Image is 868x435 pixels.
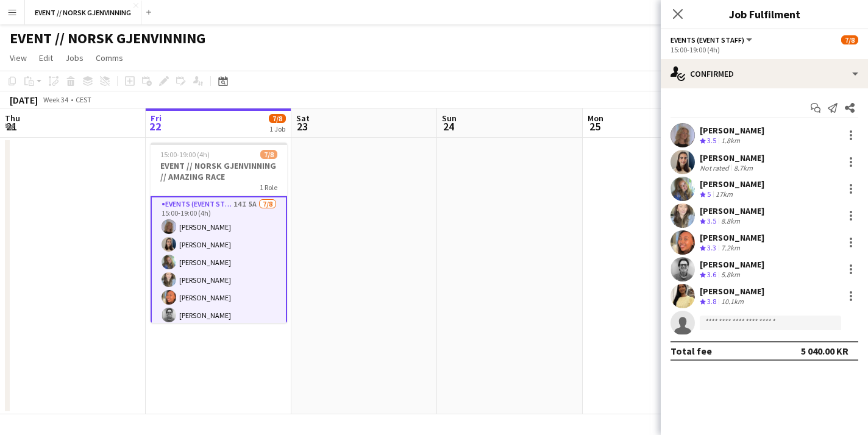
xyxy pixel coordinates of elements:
[3,119,20,133] span: 21
[10,29,205,48] h1: EVENT // NORSK GJENVINNING
[151,113,162,124] span: Fri
[719,297,746,307] div: 10.1km
[671,45,858,54] div: 15:00-19:00 (4h)
[731,163,755,172] div: 8.7km
[151,196,287,364] app-card-role: Events (Event Staff)14I5A7/815:00-19:00 (4h)[PERSON_NAME][PERSON_NAME][PERSON_NAME][PERSON_NAME][...
[707,243,716,252] span: 3.3
[700,232,764,243] div: [PERSON_NAME]
[707,136,716,145] span: 3.5
[60,50,88,66] a: Jobs
[661,59,868,88] div: Confirmed
[671,35,754,44] button: Events (Event Staff)
[151,160,287,182] h3: EVENT // NORSK GJENVINNING // AMAZING RACE
[707,297,716,306] span: 3.8
[707,270,716,279] span: 3.6
[10,94,38,106] div: [DATE]
[671,345,712,357] div: Total fee
[5,50,32,66] a: View
[294,119,310,133] span: 23
[151,143,287,323] app-job-card: 15:00-19:00 (4h)7/8EVENT // NORSK GJENVINNING // AMAZING RACE1 RoleEvents (Event Staff)14I5A7/815...
[586,119,603,133] span: 25
[269,114,286,123] span: 7/8
[269,124,285,133] div: 1 Job
[713,189,735,200] div: 17km
[707,216,716,225] span: 3.5
[719,136,742,146] div: 1.8km
[841,35,858,44] span: 7/8
[719,216,742,227] div: 8.8km
[801,345,848,357] div: 5 040.00 KR
[700,152,764,163] div: [PERSON_NAME]
[76,95,91,104] div: CEST
[296,113,310,124] span: Sat
[440,119,457,133] span: 24
[260,183,277,192] span: 1 Role
[160,150,210,159] span: 15:00-19:00 (4h)
[10,52,27,63] span: View
[96,52,123,63] span: Comms
[719,243,742,253] div: 7.2km
[719,270,742,280] div: 5.8km
[700,286,764,297] div: [PERSON_NAME]
[260,150,277,159] span: 7/8
[707,189,711,199] span: 5
[671,35,744,44] span: Events (Event Staff)
[25,1,141,24] button: EVENT // NORSK GJENVINNING
[700,125,764,136] div: [PERSON_NAME]
[39,52,53,63] span: Edit
[34,50,58,66] a: Edit
[700,179,764,189] div: [PERSON_NAME]
[588,113,603,124] span: Mon
[661,6,868,22] h3: Job Fulfilment
[700,163,731,172] div: Not rated
[5,113,20,124] span: Thu
[65,52,84,63] span: Jobs
[700,205,764,216] div: [PERSON_NAME]
[91,50,128,66] a: Comms
[700,259,764,270] div: [PERSON_NAME]
[149,119,162,133] span: 22
[442,113,457,124] span: Sun
[40,95,71,104] span: Week 34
